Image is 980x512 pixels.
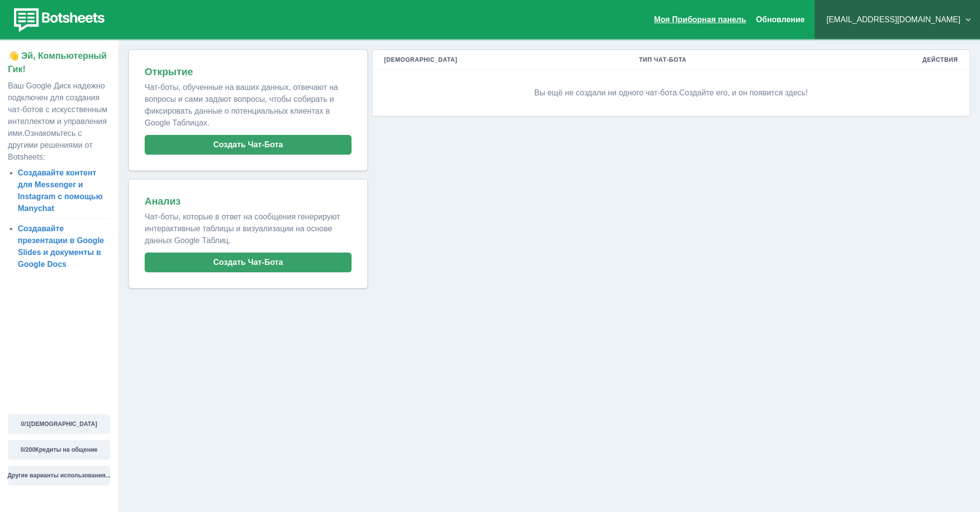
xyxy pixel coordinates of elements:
ya-tr-span: 0 [21,421,24,427]
ya-tr-span: / [24,446,25,453]
ya-tr-span: Обновление [756,15,805,24]
a: Создавайте презентации в Google Slides и документы в Google Docs [18,224,104,268]
ya-tr-span: Ваш Google Диск надежно подключен для создания чат-ботов с искусственным интеллектом и управления... [8,82,107,137]
ya-tr-span: Кредиты на общение [36,446,98,453]
ya-tr-span: Открытие [145,66,193,77]
ya-tr-span: Действия [922,56,958,63]
ya-tr-span: Анализ [145,196,181,207]
ya-tr-span: 1 [26,421,29,427]
ya-tr-span: Вы ещё не создали ни одного чат-бота. [534,88,679,97]
ya-tr-span: Ознакомьтесь с другими решениями от Botsheets: [8,129,92,161]
ya-tr-span: 0 [21,446,24,453]
ya-tr-span: Чат-боты, обученные на ваших данных, отвечают на вопросы и сами задают вопросы, чтобы собирать и ... [145,83,338,127]
img: botsheets-logo.png [8,6,108,34]
ya-tr-span: [DEMOGRAPHIC_DATA] [29,421,97,427]
button: 0/200Кредиты на общение [8,440,110,460]
ya-tr-span: Тип Чат-Бота [639,56,686,63]
ya-tr-span: 👋 Эй, Компьютерный Гик! [8,51,107,74]
ya-tr-span: Другие варианты использования... [7,472,111,479]
button: Создать Чат-Бота [145,135,352,155]
ya-tr-span: [DEMOGRAPHIC_DATA] [384,56,457,63]
ya-tr-span: / [24,421,26,427]
ya-tr-span: 200 [26,446,36,453]
ya-tr-span: Чат-боты, которые в ответ на сообщения генерируют интерактивные таблицы и визуализации на основе ... [145,213,340,245]
button: Другие варианты использования... [8,466,110,485]
button: Создать Чат-Бота [145,253,352,272]
button: [EMAIL_ADDRESS][DOMAIN_NAME] [823,10,972,30]
a: Моя Приборная панель [654,15,746,24]
button: 0/1[DEMOGRAPHIC_DATA] [8,414,110,434]
a: Создавайте контент для Messenger и Instagram с помощью Manychat [18,169,103,213]
ya-tr-span: Создайте его, и он появится здесь! [679,88,808,97]
ya-tr-span: Создать Чат-Бота [213,140,283,149]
